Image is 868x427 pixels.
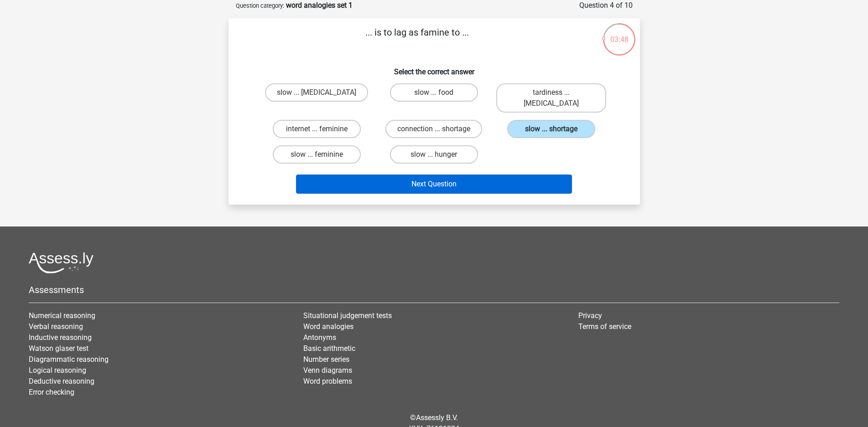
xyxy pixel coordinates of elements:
a: Venn diagrams [303,366,352,375]
a: Word problems [303,377,352,386]
a: Watson glaser test [29,344,88,353]
a: Number series [303,355,349,364]
h5: Assessments [29,284,839,295]
img: Assessly logo [29,252,94,273]
a: Privacy [578,311,602,320]
strong: word analogies set 1 [286,1,353,10]
a: Antonyms [303,333,336,342]
label: tardiness ... [MEDICAL_DATA] [496,83,606,113]
div: 03:48 [602,22,636,45]
a: Word analogies [303,322,353,331]
a: Situational judgement tests [303,311,392,320]
label: slow ... food [390,83,478,102]
h6: Select the correct answer [243,60,625,76]
a: Basic arithmetic [303,344,355,353]
a: Verbal reasoning [29,322,83,331]
p: ... is to lag as famine to ... [243,26,591,53]
a: Diagrammatic reasoning [29,355,109,364]
label: slow ... feminine [273,145,361,164]
a: Assessly B.V. [416,413,458,422]
a: Error checking [29,388,74,396]
a: Inductive reasoning [29,333,92,342]
a: Numerical reasoning [29,311,95,320]
label: slow ... shortage [507,120,595,138]
button: Next Question [296,175,572,194]
label: connection ... shortage [385,120,482,138]
label: internet ... feminine [273,120,361,138]
a: Terms of service [578,322,631,331]
label: slow ... [MEDICAL_DATA] [265,83,368,102]
a: Deductive reasoning [29,377,94,386]
small: Question category: [236,2,284,9]
a: Logical reasoning [29,366,86,375]
label: slow ... hunger [390,145,478,164]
